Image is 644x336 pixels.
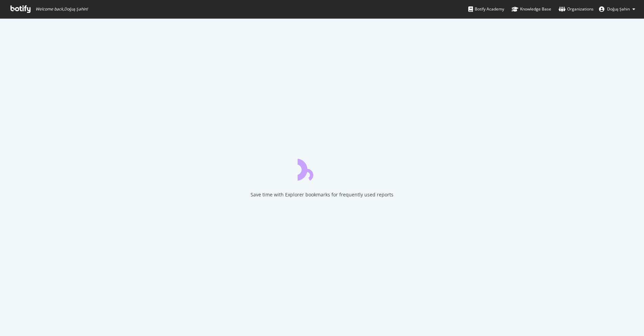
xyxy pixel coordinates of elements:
span: Doğuş Şahin [607,6,630,12]
div: Botify Academy [468,6,504,13]
div: Knowledge Base [512,6,551,13]
div: Save time with Explorer bookmarks for frequently used reports [251,191,393,198]
div: animation [298,156,346,181]
div: Organizations [559,6,594,13]
span: Welcome back, Doğuş Şahin ! [36,6,88,12]
button: Doğuş Şahin [594,4,641,15]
